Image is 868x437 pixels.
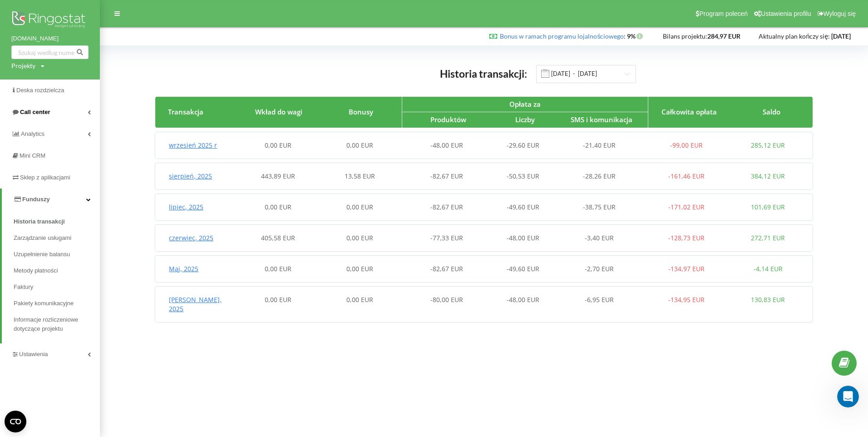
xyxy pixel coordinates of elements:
[26,7,40,21] img: Zdjęcie profilowe dla Fin
[507,264,539,273] span: -49,60 EUR
[707,32,740,40] strong: 284,97 EUR
[255,107,302,116] span: Wkład do wagi
[265,203,291,211] span: 0,00 EUR
[14,217,65,226] span: Historia transakcji
[507,141,539,149] span: -29,60 EUR
[107,282,120,295] span: Świetna
[16,87,64,94] span: Deska rozdzielcza
[349,107,373,116] span: Bonusy
[761,10,811,17] span: Ustawienia profilu
[11,34,89,43] a: [DOMAIN_NAME]
[500,32,624,40] a: Bonus w ramach programu lojalnościowego
[14,279,100,295] a: Faktury
[11,45,89,59] input: Szukaj według numeru
[7,255,174,350] div: Fin mówi...
[14,214,100,230] a: Historia transakcji
[14,250,70,259] span: Uzupełnienie balansu
[64,282,77,295] span: W porządku
[14,283,33,292] span: Faktury
[571,115,632,124] span: SMS i komunikacja
[21,130,44,137] span: Analytics
[668,295,705,304] span: -134,95 EUR
[661,107,717,116] span: Całkowita opłata
[11,61,35,70] div: Projekty
[754,264,783,273] span: -4,14 EUR
[837,386,859,407] iframe: Intercom live chat
[142,5,159,23] button: Główna
[169,203,203,211] span: lipiec, 2025
[20,152,45,159] span: Mini CRM
[22,196,50,203] span: Funduszy
[668,172,705,180] span: -161,46 EUR
[43,282,56,295] span: Zła
[261,233,295,242] span: 405,58 EUR
[430,141,463,149] span: -48,00 EUR
[507,203,539,211] span: -49,60 EUR
[84,280,100,297] span: Dobra
[670,141,703,149] span: -99,00 EUR
[14,263,100,279] a: Metody płatności
[346,203,373,211] span: 0,00 EUR
[15,223,142,249] div: Pomóż administratorowi [PERSON_NAME] dowiedzieć się, jak mu/jej poszło:
[169,172,212,180] span: sierpień, 2025
[169,141,217,149] span: wrzesień 2025 r
[507,233,539,242] span: -48,00 EUR
[507,295,539,304] span: -48,00 EUR
[15,65,142,82] div: Potrzebujesz pomocy z podłączeniem? Napisz do nas ;)
[265,264,291,273] span: 0,00 EUR
[585,295,614,304] span: -6,95 EUR
[14,315,95,333] span: Informacje rozliczeniowe dotyczące projektu
[15,47,139,64] a: w naszym artykule.
[668,233,705,242] span: -128,73 EUR
[265,141,291,149] span: 0,00 EUR
[430,203,463,211] span: -82,67 EUR
[763,107,780,116] span: Saldo
[509,99,541,109] span: Opłata za
[583,172,616,180] span: -28,26 EUR
[345,172,375,180] span: 13,58 EUR
[663,32,707,40] span: Bilans projektu:
[261,172,295,180] span: 443,89 EUR
[14,312,100,337] a: Informacje rozliczeniowe dotyczące projektu
[831,32,851,40] strong: [DATE]
[159,5,176,22] div: Zamknij
[11,9,89,32] img: Logo Ringostat
[2,189,100,210] a: Funduszy
[515,115,535,124] span: Liczby
[22,282,35,295] span: Okropna
[668,264,705,273] span: -134,97 EUR
[20,174,70,181] span: Sklep z aplikacjami
[6,5,23,23] button: Przejdź wstecz
[668,203,705,211] span: -171,02 EUR
[44,10,139,25] p: Zespół może także służyć pomocą
[627,32,636,40] font: 9%
[169,264,198,273] span: Maj, 2025
[7,217,149,255] div: Pomóż administratorowi [PERSON_NAME] dowiedzieć się, jak mu/jej poszło:
[14,295,100,312] a: Pakiety komunikacyjne
[440,67,527,80] span: Historia transakcji:
[346,233,373,242] span: 0,00 EUR
[751,295,785,304] span: 130,83 EUR
[5,411,26,432] button: Otwórz widżet CMP
[346,264,373,273] span: 0,00 EUR
[699,10,748,17] span: Program poleceń
[17,265,125,276] div: Ocen swoją rozmowę
[430,295,463,304] span: -80,00 EUR
[585,264,614,273] span: -2,70 EUR
[14,230,100,246] a: Zarządzanie usługami
[7,217,174,256] div: Fin mówi...
[19,351,48,358] span: Ustawienia
[15,20,142,65] div: Twórz profile do analizy pracy menedżerów według różnych kryteriów. Używaj stop-słów. Konfiguruj ...
[751,141,785,149] span: 285,12 EUR
[430,172,463,180] span: -82,67 EUR
[14,266,58,275] span: Metody płatności
[583,141,616,149] span: -21,40 EUR
[14,299,74,308] span: Pakiety komunikacyjne
[751,233,785,242] span: 272,71 EUR
[265,295,291,304] span: 0,00 EUR
[44,4,69,10] h1: Płetwa
[346,295,373,304] span: 0,00 EUR
[583,203,616,211] span: -38,75 EUR
[14,233,71,243] span: Zarządzanie usługami
[430,264,463,273] span: -82,67 EUR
